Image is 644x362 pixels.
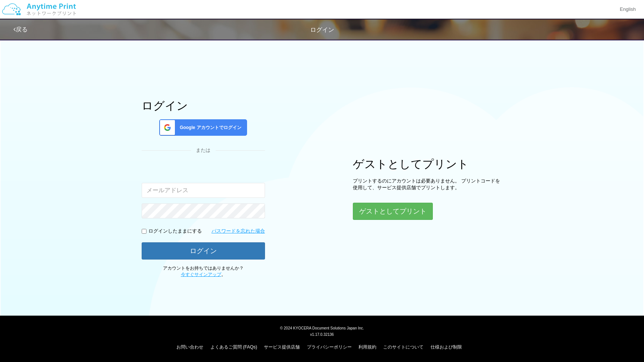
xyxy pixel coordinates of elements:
a: このサイトについて [383,344,423,350]
span: v1.17.0.32136 [310,332,334,337]
span: Google アカウントでログイン [177,125,241,131]
span: 。 [181,272,226,277]
p: アカウントをお持ちではありませんか？ [142,265,265,278]
div: または [142,147,265,154]
button: ゲストとしてプリント [353,203,433,220]
a: 仕様および制限 [431,344,462,350]
h1: ゲストとしてプリント [353,158,502,170]
a: 利用規約 [358,344,376,350]
a: パスワードを忘れた場合 [212,228,265,235]
span: © 2024 KYOCERA Document Solutions Japan Inc. [280,325,364,330]
p: ログインしたままにする [148,228,202,235]
a: プライバシーポリシー [307,344,352,350]
input: メールアドレス [142,183,265,198]
a: 戻る [13,26,28,33]
a: よくあるご質問 (FAQs) [210,344,257,350]
a: お問い合わせ [176,344,203,350]
span: ログイン [310,27,334,33]
p: プリントするのにアカウントは必要ありません。 プリントコードを使用して、サービス提供店舗でプリントします。 [353,178,502,191]
a: 今すぐサインアップ [181,272,221,277]
a: サービス提供店舗 [264,344,300,350]
button: ログイン [142,242,265,260]
h1: ログイン [142,99,265,112]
